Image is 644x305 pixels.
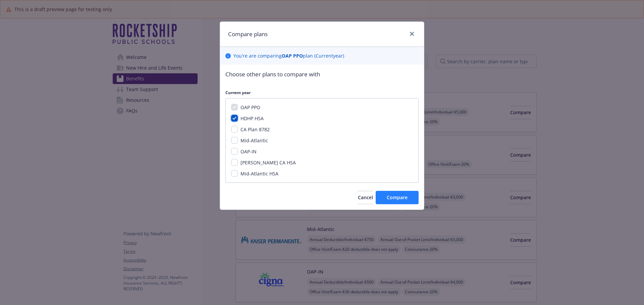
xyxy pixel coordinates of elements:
span: Mid-Atlantic [240,137,268,144]
p: Current year [225,90,419,95]
span: Cancel [358,194,373,201]
a: close [408,30,416,38]
p: You ' re are comparing plan ( Current year) [233,52,344,59]
span: Mid-Atlantic HSA [240,170,278,177]
button: Compare [376,191,419,204]
span: [PERSON_NAME] CA HSA [240,159,296,166]
h1: Compare plans [228,30,268,39]
span: OAP PPO [240,104,260,110]
span: OAP-IN [240,148,257,155]
button: Cancel [358,191,373,204]
b: OAP PPO [282,53,303,59]
p: Choose other plans to compare with [225,70,419,79]
span: Compare [387,194,408,201]
span: CA Plan 8782 [240,126,270,133]
span: HDHP HSA [240,115,264,122]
